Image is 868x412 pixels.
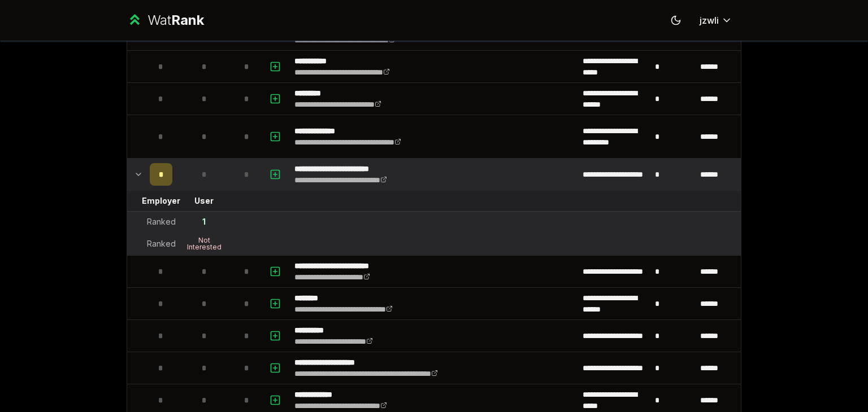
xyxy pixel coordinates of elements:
[145,191,177,211] td: Employer
[177,191,231,211] td: User
[127,11,204,29] a: WatRank
[700,14,719,27] span: jzwli
[147,11,204,29] div: Wat
[202,216,206,227] div: 1
[171,12,204,28] span: Rank
[691,10,741,30] button: jzwli
[147,216,176,227] div: Ranked
[181,237,227,251] div: Not Interested
[147,238,176,249] div: Ranked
